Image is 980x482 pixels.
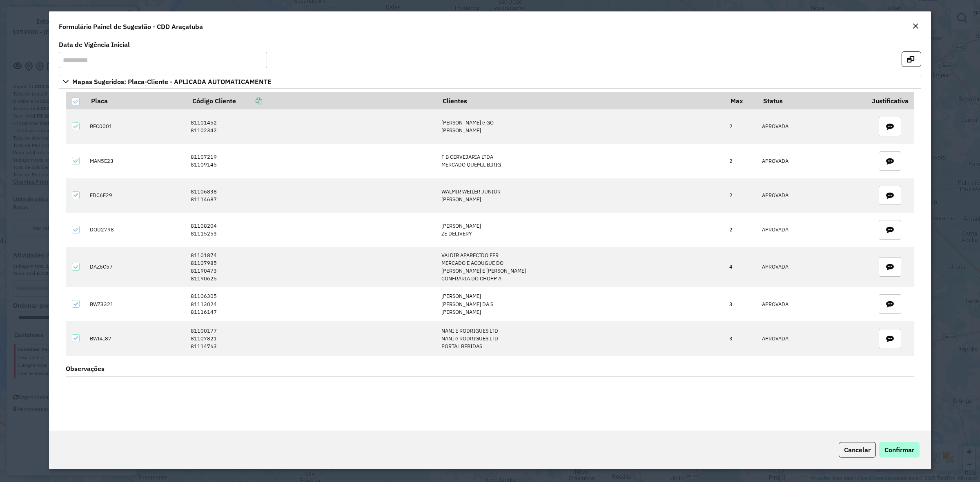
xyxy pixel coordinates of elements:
[725,92,757,109] th: Max
[725,213,757,247] td: 2
[187,213,437,247] td: 81108204 81115253
[86,178,187,213] td: FDC6F29
[72,78,272,85] span: Mapas Sugeridos: Placa-Cliente - APLICADA AUTOMATICAMENTE
[437,178,725,213] td: WALMIR WEILER JUNIOR [PERSON_NAME]
[59,40,130,49] label: Data de Vigência Inicial
[879,442,920,458] button: Confirmar
[437,321,725,355] td: NANI E RODRIGUES LTD NANI e RODRIGUES LTD PORTAL BEBIDAS
[884,446,914,454] span: Confirmar
[59,22,203,31] h4: Formulário Painel de Sugestão - CDD Araçatuba
[757,144,866,178] td: APROVADA
[725,144,757,178] td: 2
[844,446,871,454] span: Cancelar
[725,287,757,321] td: 3
[59,89,921,455] div: Mapas Sugeridos: Placa-Cliente - APLICADA AUTOMATICAMENTE
[86,247,187,287] td: DAZ6C57
[86,92,187,109] th: Placa
[236,97,262,105] a: Copiar
[910,21,921,32] button: Close
[187,144,437,178] td: 81107219 81109145
[66,364,105,373] label: Observações
[437,92,725,109] th: Clientes
[757,213,866,247] td: APROVADA
[839,442,876,458] button: Cancelar
[725,321,757,355] td: 3
[187,247,437,287] td: 81101874 81107985 81190473 81190625
[86,109,187,144] td: REC0001
[866,92,914,109] th: Justificativa
[187,287,437,321] td: 81106305 81113024 81116147
[59,75,921,89] a: Mapas Sugeridos: Placa-Cliente - APLICADA AUTOMATICAMENTE
[86,144,187,178] td: MAN5E23
[757,247,866,287] td: APROVADA
[187,178,437,213] td: 81106838 81114687
[757,178,866,213] td: APROVADA
[725,178,757,213] td: 2
[757,321,866,355] td: APROVADA
[757,287,866,321] td: APROVADA
[187,321,437,355] td: 81100177 81107821 81114763
[437,247,725,287] td: VALDIR APARECIDO FER MERCADO E ACOUGUE DO [PERSON_NAME] E [PERSON_NAME] CONFRARIA DO CHOPP A
[86,287,187,321] td: BWZ3321
[86,213,187,247] td: DOD2798
[187,92,437,109] th: Código Cliente
[757,92,866,109] th: Status
[912,23,919,29] em: Fechar
[437,109,725,144] td: [PERSON_NAME] e GO [PERSON_NAME]
[86,321,187,355] td: BWI4I87
[725,109,757,144] td: 2
[902,54,921,62] hb-button: Abrir em nova aba
[757,109,866,144] td: APROVADA
[725,247,757,287] td: 4
[437,213,725,247] td: [PERSON_NAME] ZE DELIVERY
[437,144,725,178] td: F B CERVEJARIA LTDA MERCADO QUEMIL BIRIG
[437,287,725,321] td: [PERSON_NAME] [PERSON_NAME] DA S [PERSON_NAME]
[187,109,437,144] td: 81101452 81102342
